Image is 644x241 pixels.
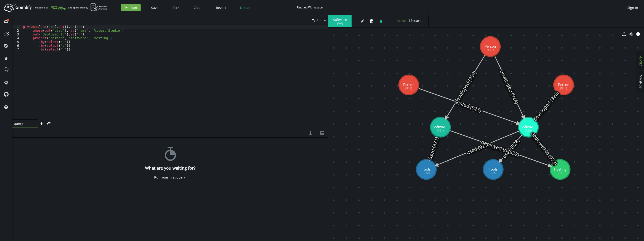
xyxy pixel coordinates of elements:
tspan: (909) [525,128,532,132]
span: SCHEMA [638,75,643,89]
tspan: (915) [490,171,497,175]
span: ( 909 ) [337,22,343,25]
button: Donate [237,4,255,11]
label: name : [397,18,406,23]
h4: What are you waiting for? [145,166,195,171]
div: 7 [12,47,22,51]
div: 3 [12,32,22,36]
tspan: Person [558,82,569,87]
tspan: (918) [557,171,563,175]
button: Format [310,15,328,25]
button: Clear [190,4,205,11]
button: Sign In [625,4,640,11]
div: 4 [12,36,22,40]
div: Powered By [35,4,66,12]
div: 6 [12,44,22,47]
tspan: Tools [489,167,498,171]
span: GRAPH [638,55,643,66]
div: Run your first query! [154,175,187,179]
div: 2 [12,29,22,32]
tspan: (901) [405,86,412,90]
button: Fork [169,4,183,11]
button: Run [121,4,141,11]
div: and Sponsored by [68,3,107,12]
img: AWS Neptune [90,3,107,11]
tspan: Hosting [554,167,566,171]
button: Save [148,4,162,11]
span: query 1 [14,121,33,126]
span: Sign In [627,5,638,10]
span: Software [333,18,347,22]
span: 1Secure [409,18,421,23]
tspan: (912) [423,171,430,175]
tspan: (921) [437,128,444,132]
tspan: Softwar... [433,124,448,129]
tspan: (897) [487,48,494,52]
button: Revert [212,4,230,11]
span: Clear [194,5,202,10]
div: 5 [12,40,22,44]
span: Donate [240,5,251,10]
tspan: Tools [422,167,431,171]
span: Revert [216,5,226,10]
tspan: Person [485,44,496,49]
span: Format [317,18,327,22]
span: Save [151,5,158,10]
div: Untitled Workspace [297,6,323,9]
tspan: Softwar... [521,124,536,129]
tspan: Person [403,82,414,87]
tspan: (905) [560,86,567,90]
span: Run [131,5,137,10]
div: 1 [12,25,22,29]
span: Fork [173,5,179,10]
